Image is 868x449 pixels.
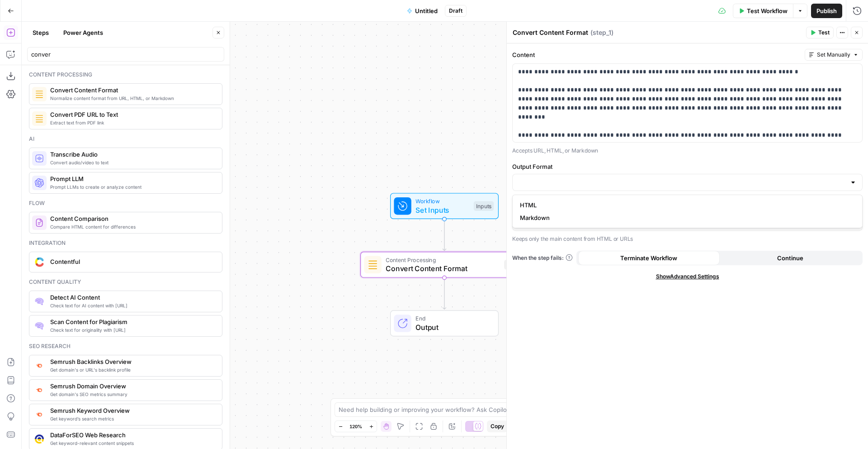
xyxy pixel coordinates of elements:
[50,391,215,398] span: Get domain's SEO metrics summary
[474,201,494,211] div: Inputs
[35,218,44,227] img: vrinnnclop0vshvmafd7ip1g7ohf
[50,257,215,266] span: Contentful
[811,4,842,18] button: Publish
[35,321,44,330] img: g05n0ak81hcbx2skfcsf7zupj8nr
[58,25,108,40] button: Power Agents
[747,6,788,15] span: Test Workflow
[35,411,44,418] img: v3j4otw2j2lxnxfkcl44e66h4fup
[50,317,215,326] span: Scan Content for Plagiarism
[360,310,528,337] div: EndOutput
[50,439,215,447] span: Get keyword-relevant content snippets
[50,415,215,422] span: Get keyword’s search metrics
[620,253,677,263] span: Terminate Workflow
[29,278,222,286] div: Content quality
[35,386,44,394] img: 4e4w6xi9sjogcjglmt5eorgxwtyu
[35,90,44,99] img: o3r9yhbrn24ooq0tey3lueqptmfj
[50,159,215,166] span: Convert audio/video to text
[386,255,500,264] span: Content Processing
[50,174,215,183] span: Prompt LLM
[415,197,469,205] span: Workflow
[29,342,222,350] div: Seo research
[50,86,215,95] span: Convert Content Format
[512,254,573,262] a: When the step fails:
[720,251,861,265] button: Continue
[415,322,489,333] span: Output
[816,6,837,15] span: Publish
[817,51,850,59] span: Set Manually
[386,263,500,274] span: Convert Content Format
[50,326,215,334] span: Check text for originality with [URL]
[50,110,215,119] span: Convert PDF URL to Text
[360,193,528,219] div: WorkflowSet InputsInputs
[50,406,215,415] span: Semrush Keyword Overview
[520,201,851,210] span: HTML
[806,27,834,38] button: Test
[50,382,215,391] span: Semrush Domain Overview
[50,214,215,223] span: Content Comparison
[520,213,851,222] span: Markdown
[35,257,44,267] img: sdasd.png
[656,272,719,281] span: Show Advanced Settings
[50,357,215,366] span: Semrush Backlinks Overview
[415,314,489,323] span: End
[50,302,215,309] span: Check text for AI content with [URL]
[449,7,462,15] span: Draft
[733,4,793,18] button: Test Workflow
[805,49,863,61] button: Set Manually
[487,420,508,432] button: Copy
[349,423,362,430] span: 120%
[35,435,44,444] img: 3hnddut9cmlpnoegpdll2wmnov83
[491,422,504,430] span: Copy
[512,234,863,244] p: Keeps only the main content from HTML or URLs
[29,71,222,79] div: Content processing
[443,219,446,251] g: Edge from start to step_1
[415,205,469,215] span: Set Inputs
[50,95,215,102] span: Normalize content format from URL, HTML, or Markdown
[50,366,215,373] span: Get domain's or URL's backlink profile
[360,252,528,278] div: Content ProcessingConvert Content FormatStep 1
[50,293,215,302] span: Detect AI Content
[818,29,830,37] span: Test
[368,259,378,270] img: o3r9yhbrn24ooq0tey3lueqptmfj
[401,4,443,18] button: Untitled
[443,278,446,310] g: Edge from step_1 to end
[31,50,220,59] input: Search steps
[777,253,803,263] span: Continue
[50,223,215,230] span: Compare HTML content for differences
[29,135,222,143] div: Ai
[29,199,222,207] div: Flow
[513,28,588,37] textarea: Convert Content Format
[50,430,215,439] span: DataForSEO Web Research
[35,114,44,123] img: 62yuwf1kr9krw125ghy9mteuwaw4
[415,6,438,15] span: Untitled
[512,50,801,59] label: Content
[512,162,863,171] label: Output Format
[50,119,215,126] span: Extract text from PDF link
[50,150,215,159] span: Transcribe Audio
[35,362,44,369] img: 3lyvnidk9veb5oecvmize2kaffdg
[50,183,215,191] span: Prompt LLMs to create or analyze content
[35,297,44,306] img: 0h7jksvol0o4df2od7a04ivbg1s0
[29,239,222,247] div: Integration
[590,28,613,37] span: ( step_1 )
[27,25,54,40] button: Steps
[512,146,863,155] p: Accepts URL, HTML, or Markdown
